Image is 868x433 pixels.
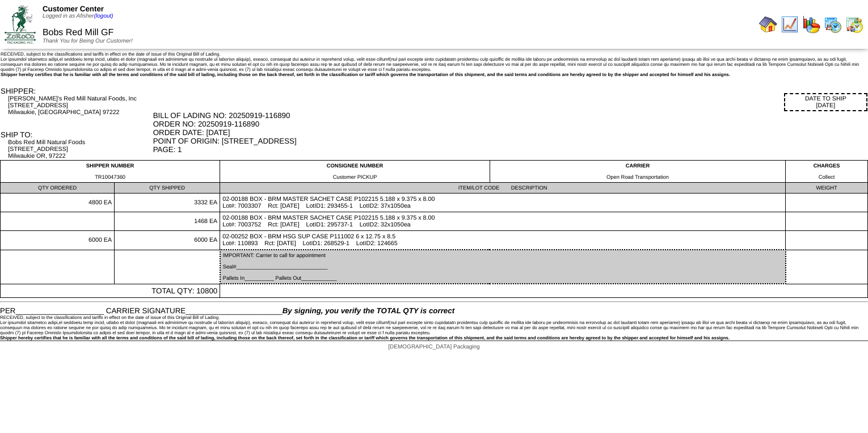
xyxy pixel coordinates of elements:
span: Thank You for Being Our Customer! [43,38,133,44]
span: Customer Center [43,5,104,13]
span: Bobs Red Mill GF [43,28,113,37]
div: BILL OF LADING NO: 20250919-116890 ORDER NO: 20250919-116890 ORDER DATE: [DATE] POINT OF ORIGIN: ... [153,111,867,154]
td: SHIPPER NUMBER [1,161,220,183]
span: Logged in as Afisher [43,13,113,19]
div: Shipper hereby certifies that he is familiar with all the terms and conditions of the said bill o... [1,72,867,77]
div: Collect [788,174,865,180]
div: TR10047360 [3,174,217,180]
td: 3332 EA [115,194,220,212]
img: calendarinout.gif [845,15,863,33]
div: [PERSON_NAME]'s Red Mill Natural Foods, Inc [STREET_ADDRESS] Milwaukie, [GEOGRAPHIC_DATA] 97222 [8,95,151,116]
img: calendarprod.gif [824,15,842,33]
td: ITEM/LOT CODE DESCRIPTION [220,183,786,194]
td: QTY SHIPPED [115,183,220,194]
td: 4800 EA [1,194,115,212]
td: IMPORTANT: Carrier to call for appointment Seal#_______________________________ Pallets In_______... [220,250,786,284]
td: 6000 EA [115,231,220,250]
img: home.gif [759,15,777,33]
td: CARRIER [490,161,785,183]
div: Customer PICKUP [222,174,487,180]
td: 1468 EA [115,212,220,231]
td: 02-00252 BOX - BRM HSG SUP CASE P111002 6 x 12.75 x 8.5 Lot#: 110893 Rct: [DATE] LotID1: 268529-1... [220,231,786,250]
div: DATE TO SHIP [DATE] [784,93,867,111]
img: ZoRoCo_Logo(Green%26Foil)%20jpg.webp [5,5,36,43]
td: CONSIGNEE NUMBER [220,161,490,183]
td: QTY ORDERED [1,183,115,194]
a: (logout) [94,13,113,19]
img: line_graph.gif [781,15,799,33]
img: graph.gif [802,15,820,33]
td: WEIGHT [786,183,868,194]
span: [DEMOGRAPHIC_DATA] Packaging [388,344,479,350]
td: 02-00188 BOX - BRM MASTER SACHET CASE P102215 5.188 x 9.375 x 8.00 Lot#: 7003307 Rct: [DATE] LotI... [220,194,786,212]
div: Bobs Red Mill Natural Foods [STREET_ADDRESS] Milwaukie OR, 97222 [8,139,151,159]
td: CHARGES [786,161,868,183]
div: Open Road Transportation [492,174,783,180]
div: SHIPPER: [1,87,152,95]
div: SHIP TO: [1,131,152,139]
span: By signing, you verify the TOTAL QTY is correct [283,306,454,315]
td: 6000 EA [1,231,115,250]
td: 02-00188 BOX - BRM MASTER SACHET CASE P102215 5.188 x 9.375 x 8.00 Lot#: 7003752 Rct: [DATE] LotI... [220,212,786,231]
td: TOTAL QTY: 10800 [1,284,220,297]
